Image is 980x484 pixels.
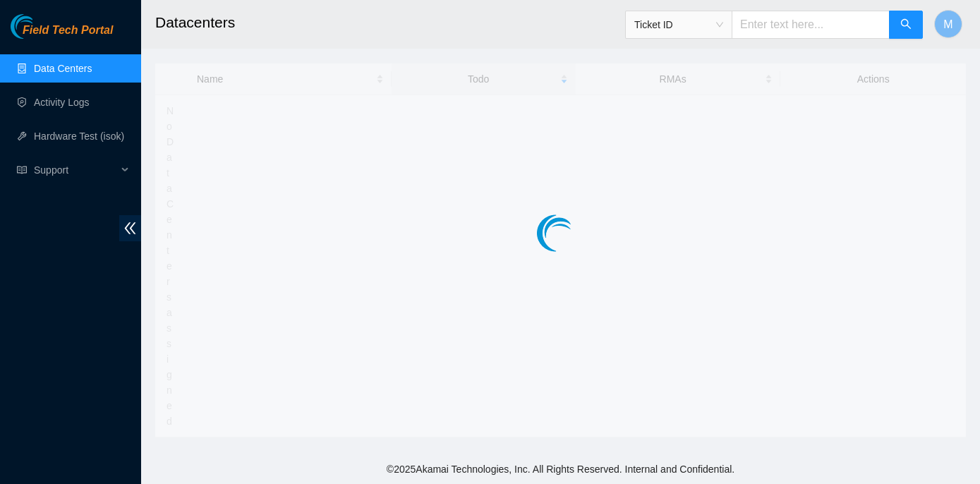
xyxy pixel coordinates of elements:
[34,97,90,108] a: Activity Logs
[23,24,113,37] span: Field Tech Portal
[34,63,92,74] a: Data Centers
[141,454,980,484] footer: © 2025 Akamai Technologies, Inc. All Rights Reserved. Internal and Confidential.
[900,18,912,32] span: search
[34,156,117,184] span: Support
[732,11,890,39] input: Enter text here...
[11,14,71,39] img: Akamai Technologies
[11,25,113,44] a: Akamai TechnologiesField Tech Portal
[34,131,124,142] a: Hardware Test (isok)
[119,215,141,241] span: double-left
[17,165,27,175] span: read
[634,14,723,35] span: Ticket ID
[934,10,962,38] button: M
[943,16,952,33] span: M
[889,11,923,39] button: search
